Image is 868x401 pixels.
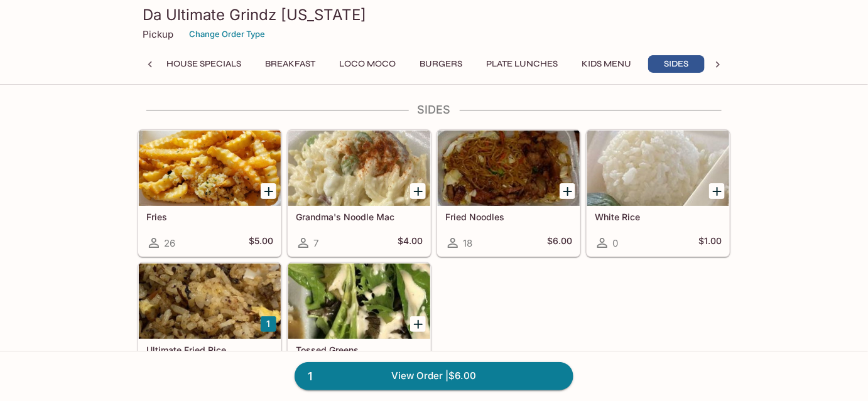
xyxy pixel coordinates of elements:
[139,264,281,339] div: Ultimate Fried Rice
[296,211,423,222] h5: Grandma's Noodle Mac
[445,211,572,222] h5: Fried Noodles
[138,130,281,257] a: Fries26$5.00
[410,183,426,199] button: Add Grandma's Noodle Mac
[258,55,322,73] button: Breakfast
[479,55,565,73] button: Plate Lunches
[183,24,271,44] button: Change Order Type
[138,263,281,390] a: Ultimate Fried Rice4$6.00
[410,316,426,332] button: Add Tossed Greens
[143,28,173,40] p: Pickup
[437,130,580,257] a: Fried Noodles18$6.00
[143,5,725,24] h3: Da Ultimate Grindz [US_STATE]
[698,235,722,250] h5: $1.00
[332,55,403,73] button: Loco Moco
[648,55,705,73] button: Sides
[261,183,276,199] button: Add Fries
[595,211,722,222] h5: White Rice
[587,130,730,257] a: White Rice0$1.00
[413,55,469,73] button: Burgers
[313,237,318,249] span: 7
[288,263,431,390] a: Tossed Greens2$3.00
[560,183,575,199] button: Add Fried Noodles
[288,264,430,339] div: Tossed Greens
[438,131,580,206] div: Fried Noodles
[612,237,618,249] span: 0
[261,316,276,332] button: Add Ultimate Fried Rice
[295,362,573,390] a: 1View Order |$6.00
[547,235,572,250] h5: $6.00
[164,237,175,249] span: 26
[288,131,430,206] div: Grandma's Noodle Mac
[138,103,730,117] h4: Sides
[139,131,281,206] div: Fries
[146,345,273,355] h5: Ultimate Fried Rice
[575,55,638,73] button: Kids Menu
[300,368,320,385] span: 1
[709,183,725,199] button: Add White Rice
[296,345,423,355] h5: Tossed Greens
[587,131,729,206] div: White Rice
[249,235,273,250] h5: $5.00
[288,130,431,257] a: Grandma's Noodle Mac7$4.00
[160,55,248,73] button: House Specials
[398,235,423,250] h5: $4.00
[146,211,273,222] h5: Fries
[463,237,472,249] span: 18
